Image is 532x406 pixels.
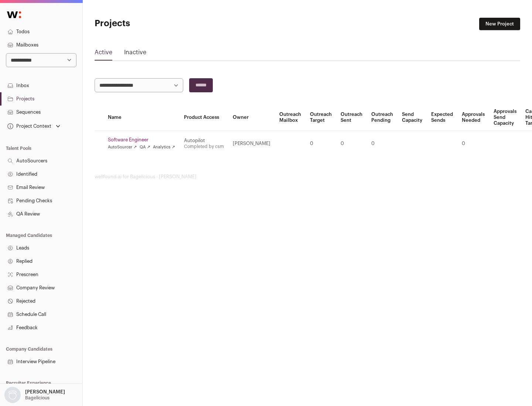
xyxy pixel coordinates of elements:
[140,144,150,150] a: QA ↗
[25,395,50,401] p: Bagelicious
[367,104,398,131] th: Outreach Pending
[180,104,228,131] th: Product Access
[457,131,489,156] td: 0
[6,123,51,129] div: Project Context
[103,104,180,131] th: Name
[124,48,146,60] a: Inactive
[153,144,175,150] a: Analytics ↗
[228,104,275,131] th: Owner
[457,104,489,131] th: Approvals Needed
[275,104,306,131] th: Outreach Mailbox
[108,144,137,150] a: AutoSourcer ↗
[184,138,224,144] div: Autopilot
[3,387,66,403] button: Open dropdown
[108,137,175,143] a: Software Engineer
[479,18,520,30] a: New Project
[398,104,427,131] th: Send Capacity
[427,104,457,131] th: Expected Sends
[489,104,521,131] th: Approvals Send Capacity
[184,144,224,149] a: Completed by csm
[6,121,62,131] button: Open dropdown
[306,104,336,131] th: Outreach Target
[336,104,367,131] th: Outreach Sent
[306,131,336,156] td: 0
[367,131,398,156] td: 0
[228,131,275,156] td: [PERSON_NAME]
[336,131,367,156] td: 0
[95,48,112,60] a: Active
[3,7,25,22] img: Wellfound
[95,174,520,180] footer: wellfound:ai for Bagelicious - [PERSON_NAME]
[25,389,65,395] p: [PERSON_NAME]
[4,387,21,403] img: nopic.png
[95,18,236,30] h1: Projects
